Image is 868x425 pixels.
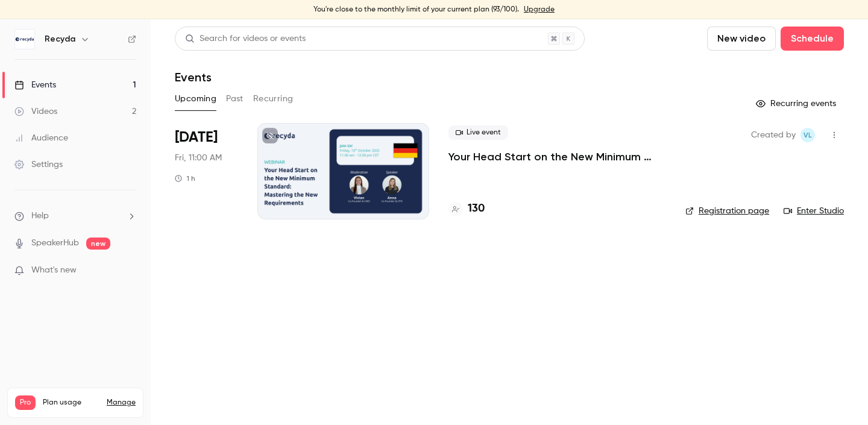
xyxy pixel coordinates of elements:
span: Fri, 11:00 AM [175,152,222,164]
img: Recyda [15,30,34,49]
a: 130 [448,201,485,217]
span: What's new [31,264,77,277]
div: Videos [14,105,57,118]
span: Created by [751,128,796,142]
a: Manage [107,398,136,408]
div: Oct 10 Fri, 11:00 AM (Europe/Berlin) [175,123,238,219]
span: VL [804,128,812,142]
span: Help [31,210,49,222]
span: Plan usage [43,398,99,408]
button: Recurring [253,89,294,109]
h1: Events [175,70,212,84]
a: Enter Studio [784,205,844,217]
span: Vivian Loftin [800,128,815,142]
h6: Recyda [45,33,75,45]
h4: 130 [468,201,485,217]
div: Search for videos or events [185,33,306,45]
a: SpeakerHub [31,237,79,250]
span: Pro [15,395,36,410]
span: [DATE] [175,128,218,147]
button: Recurring events [750,94,844,113]
a: Your Head Start on the New Minimum Standard: Mastering the New Requirements [448,150,666,164]
button: Schedule [781,27,844,51]
button: Past [226,89,244,109]
span: Live event [448,125,508,140]
a: Upgrade [524,5,555,14]
iframe: Noticeable Trigger [122,265,136,276]
span: new [86,238,110,250]
button: New video [707,27,776,51]
li: help-dropdown-opener [14,210,136,222]
div: Audience [14,132,68,144]
div: Settings [14,159,63,171]
button: Upcoming [175,89,216,109]
a: Registration page [685,205,769,217]
div: Events [14,79,56,91]
div: 1 h [175,174,195,183]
